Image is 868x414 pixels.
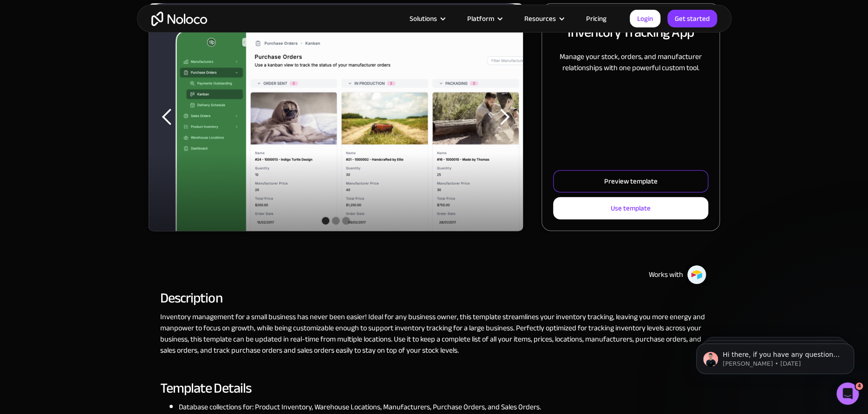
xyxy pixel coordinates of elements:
div: 1 of 3 [149,3,523,231]
div: Show slide 3 of 3 [342,217,350,224]
iframe: Intercom live chat [836,382,859,405]
p: Manage your stock, orders, and manufacturer relationships with one powerful custom tool. [553,51,708,73]
div: Works with [649,269,683,280]
li: Database collections for: Product Inventory, Warehouse Locations, Manufacturers, Purchase Orders,... [179,401,586,413]
a: Login [630,10,660,27]
span: 4 [855,382,863,390]
p: Inventory management for a small business has never been easier! Ideal for any business owner, th... [160,311,708,356]
div: Solutions [398,13,456,25]
div: carousel [149,3,523,231]
div: Platform [467,13,494,25]
div: Solutions [410,13,437,25]
a: Pricing [574,13,618,25]
div: previous slide [149,3,186,231]
div: Resources [524,13,556,25]
a: Get started [667,10,717,27]
a: home [151,12,207,26]
a: Preview template [553,170,708,192]
a: Use template [553,197,708,219]
h2: Inventory Tracking App [568,22,693,42]
div: Use template [611,202,651,214]
div: Platform [456,13,513,25]
div: Show slide 2 of 3 [332,217,339,224]
h2: Template Details [160,384,586,392]
div: Show slide 1 of 3 [322,217,329,224]
div: Preview template [604,175,657,187]
div: next slide [486,3,523,231]
div: Resources [513,13,574,25]
iframe: Intercom notifications message [682,324,868,389]
img: Airtable [687,265,706,284]
h2: Description [160,294,708,302]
